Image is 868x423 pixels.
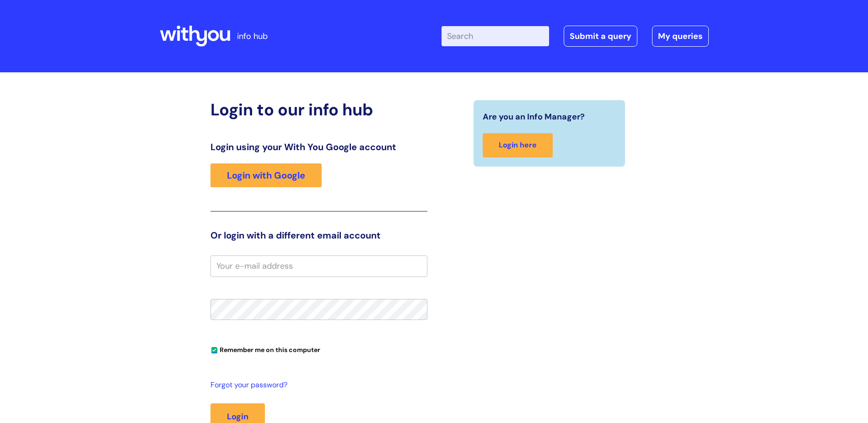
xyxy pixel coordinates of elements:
input: Remember me on this computer [211,347,217,353]
a: Login with Google [210,163,322,187]
a: Forgot your password? [210,379,423,392]
a: My queries [652,26,709,47]
h3: Login using your With You Google account [210,141,427,152]
div: You can uncheck this option if you're logging in from a shared device [210,342,427,357]
h2: Login to our info hub [210,100,427,119]
h3: Or login with a different email account [210,230,427,241]
input: Your e-mail address [210,255,427,277]
span: Are you an Info Manager? [483,109,585,124]
p: info hub [237,29,268,43]
a: Submit a query [564,26,637,47]
label: Remember me on this computer [210,344,320,354]
input: Search [442,26,549,46]
a: Login here [483,133,553,157]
